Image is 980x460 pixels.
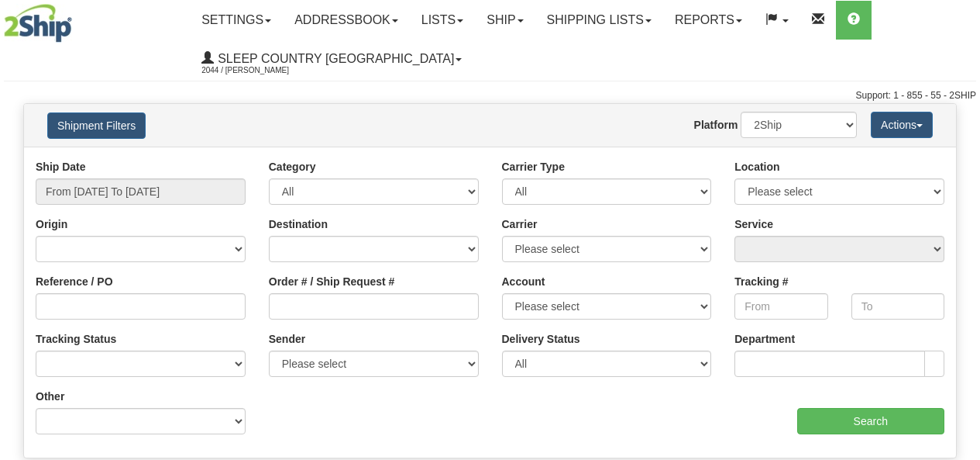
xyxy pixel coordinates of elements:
[4,89,976,102] div: Support: 1 - 855 - 55 - 2SHIP
[502,331,580,347] label: Delivery Status
[269,331,305,347] label: Sender
[871,112,933,138] button: Actions
[36,331,116,347] label: Tracking Status
[734,331,795,347] label: Department
[190,1,283,40] a: Settings
[734,293,827,320] input: From
[734,274,788,289] label: Tracking #
[475,1,535,40] a: Ship
[36,274,113,289] label: Reference / PO
[4,4,72,43] img: logo2044.jpg
[502,159,565,175] label: Carrier Type
[410,1,475,40] a: Lists
[36,389,64,404] label: Other
[502,274,545,289] label: Account
[283,1,410,40] a: Addressbook
[502,216,538,232] label: Carrier
[190,40,473,78] a: Sleep Country [GEOGRAPHIC_DATA] 2044 / [PERSON_NAME]
[734,216,773,232] label: Service
[944,150,978,309] iframe: chat widget
[36,216,67,232] label: Origin
[269,274,395,289] label: Order # / Ship Request #
[797,408,945,434] input: Search
[201,63,318,78] span: 2044 / [PERSON_NAME]
[47,112,146,139] button: Shipment Filters
[269,216,328,232] label: Destination
[214,52,454,65] span: Sleep Country [GEOGRAPHIC_DATA]
[851,293,944,320] input: To
[36,159,86,175] label: Ship Date
[694,117,738,133] label: Platform
[663,1,754,40] a: Reports
[269,159,316,175] label: Category
[535,1,663,40] a: Shipping lists
[734,159,779,175] label: Location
